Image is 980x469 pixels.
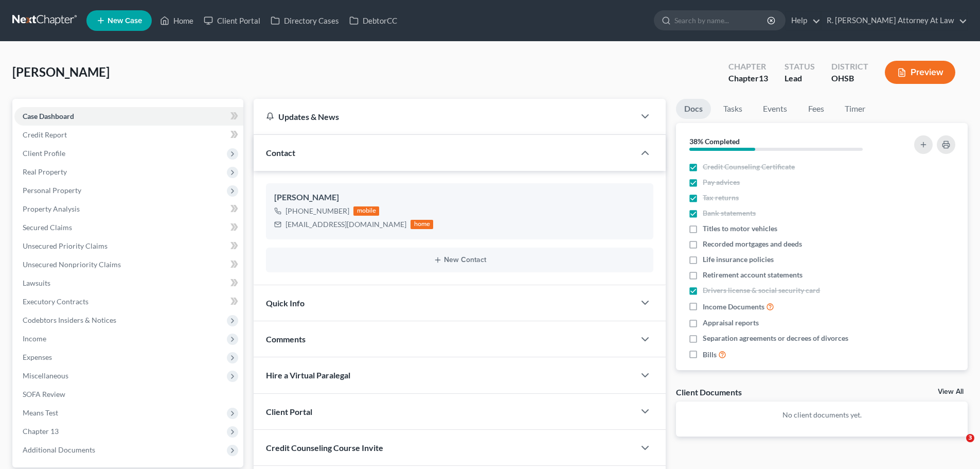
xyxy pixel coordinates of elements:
[23,149,65,158] span: Client Profile
[23,390,65,398] span: SOFA Review
[759,73,768,83] span: 13
[684,410,959,420] p: No client documents yet.
[703,318,759,328] span: Appraisal reports
[23,297,88,306] span: Executory Contracts
[23,186,81,195] span: Personal Property
[23,445,95,454] span: Additional Documents
[703,350,717,360] span: Bills
[23,408,58,417] span: Means Test
[108,17,142,25] span: New Case
[785,61,815,73] div: Status
[715,99,751,119] a: Tasks
[14,385,243,404] a: SOFA Review
[199,11,265,30] a: Client Portal
[799,99,832,119] a: Fees
[266,111,622,122] div: Updates & News
[286,206,349,216] div: [PHONE_NUMBER]
[703,162,795,172] span: Credit Counseling Certificate
[822,11,967,30] a: R. [PERSON_NAME] Attorney At Law
[831,73,868,84] div: OHSB
[23,260,121,269] span: Unsecured Nonpriority Claims
[689,137,740,146] strong: 38% Completed
[23,130,67,139] span: Credit Report
[23,427,59,436] span: Chapter 13
[23,167,67,176] span: Real Property
[703,302,764,312] span: Income Documents
[12,64,110,79] span: [PERSON_NAME]
[14,107,243,126] a: Case Dashboard
[755,99,795,119] a: Events
[14,126,243,144] a: Credit Report
[674,11,769,30] input: Search by name...
[785,73,815,84] div: Lead
[14,274,243,292] a: Lawsuits
[266,443,383,453] span: Credit Counseling Course Invite
[836,99,874,119] a: Timer
[728,73,768,84] div: Chapter
[728,61,768,73] div: Chapter
[676,99,711,119] a: Docs
[966,434,974,442] span: 3
[265,11,344,30] a: Directory Cases
[703,208,756,218] span: Bank statements
[23,279,50,287] span: Lawsuits
[23,316,116,324] span: Codebtors Insiders & Notices
[23,353,52,361] span: Expenses
[676,387,742,397] div: Client Documents
[353,206,379,216] div: mobile
[274,256,645,264] button: New Contact
[23,371,68,380] span: Miscellaneous
[155,11,199,30] a: Home
[885,61,955,84] button: Preview
[23,241,108,250] span: Unsecured Priority Claims
[23,223,72,232] span: Secured Claims
[786,11,821,30] a: Help
[344,11,402,30] a: DebtorCC
[703,193,739,203] span: Tax returns
[274,192,645,204] div: [PERSON_NAME]
[266,370,350,380] span: Hire a Virtual Paralegal
[938,388,964,395] a: View All
[23,112,74,120] span: Case Dashboard
[703,239,802,249] span: Recorded mortgages and deeds
[703,333,848,343] span: Separation agreements or decrees of divorces
[23,334,46,343] span: Income
[14,255,243,274] a: Unsecured Nonpriority Claims
[14,218,243,237] a: Secured Claims
[14,200,243,218] a: Property Analysis
[14,237,243,255] a: Unsecured Priority Claims
[266,298,305,308] span: Quick Info
[945,434,970,459] iframe: Intercom live chat
[266,334,306,344] span: Comments
[703,177,740,187] span: Pay advices
[703,285,820,296] span: Drivers license & social security card
[703,254,774,265] span: Life insurance policies
[266,407,312,416] span: Client Portal
[286,219,406,230] div: [EMAIL_ADDRESS][DOMAIN_NAME]
[411,220,433,229] div: home
[23,204,80,213] span: Property Analysis
[831,61,868,73] div: District
[703,223,777,234] span: Titles to motor vehicles
[266,148,295,158] span: Contact
[703,270,803,280] span: Retirement account statements
[14,292,243,311] a: Executory Contracts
